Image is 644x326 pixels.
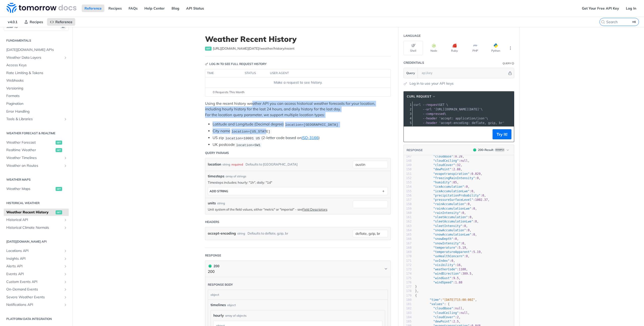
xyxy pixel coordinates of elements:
[415,229,471,232] span: : ,
[433,181,451,184] span: "humidity"
[415,250,482,254] span: : ,
[468,202,470,206] span: 0
[56,187,62,191] span: get
[4,224,69,232] a: Historical Climate NormalsShow subpages for Historical Climate Normals
[6,225,62,230] span: Historical Climate Normals
[453,181,457,184] span: 85
[4,61,69,69] a: Access Keys
[415,233,477,236] span: : ,
[414,112,446,116] span: \
[461,159,468,162] span: null
[7,3,76,13] img: Tomorrow.io Weather API Docs
[208,263,388,275] button: 200 200200
[415,215,473,219] span: : ,
[404,207,412,211] div: 159
[433,189,470,193] span: "iceAccumulationLwe"
[433,108,481,111] span: '[URL][DOMAIN_NAME][DATE]'
[433,233,471,236] span: "snowAccumulationLwe"
[4,115,69,123] a: Tools & LibrariesShow subpages for Tools & Libraries
[56,141,62,145] span: get
[424,41,444,55] button: Node
[623,5,639,12] a: Log In
[6,287,62,292] span: On-Demand Events
[4,255,69,263] a: Insights APIShow subpages for Insights API
[433,202,466,206] span: "rainAccumulation"
[433,250,471,254] span: "temperatureApparent"
[63,272,67,276] button: Show subpages for Events API
[415,224,468,228] span: : ,
[423,108,432,111] span: --url
[455,237,457,241] span: 0
[82,5,104,12] a: Reference
[404,263,412,267] div: 172
[404,272,412,276] div: 174
[205,62,267,66] div: Log in to see full request history
[471,172,480,176] span: 0.029
[6,272,62,277] span: Events API
[404,215,412,219] div: 161
[4,278,69,286] a: Custom Events APIShow subpages for Custom Events API
[415,281,462,284] span: :
[4,286,69,293] a: On-Demand EventsShow subpages for On-Demand Events
[4,294,69,301] a: Severe Weather EventsShow subpages for Severe Weather Events
[404,233,412,237] div: 165
[6,86,67,91] span: Versioning
[415,254,470,258] span: : ,
[4,139,69,146] a: Weather Forecastget
[423,117,437,120] span: --header
[423,112,445,116] span: --compressed
[415,198,490,202] span: : ,
[473,250,480,254] span: 5.19
[457,163,460,167] span: 32
[433,185,464,188] span: "iceAccumulation"
[404,167,412,172] div: 150
[4,162,69,170] a: Weather on RoutesShow subpages for Weather on Routes
[415,185,470,188] span: : ,
[208,207,350,212] p: Unit system of the field values, either "metric" or "imperial" - see
[404,41,423,55] button: Shell
[205,62,208,66] svg: Key
[415,246,468,249] span: : ,
[433,263,455,267] span: "visibility"
[486,41,505,55] button: Python
[507,44,514,52] button: More Languages
[384,267,388,271] svg: Chevron
[415,259,455,263] span: : ,
[404,107,412,112] div: 2
[433,211,460,215] span: "rainIntensity"
[433,163,455,167] span: "cloudCover"
[404,60,424,65] div: Credentials
[439,117,486,120] span: 'accept: application/json'
[415,202,471,206] span: : ,
[63,56,67,60] button: Show subpages for Weather Data Layers
[459,246,466,249] span: 5.19
[404,259,412,263] div: 171
[208,201,216,206] label: units
[404,250,412,254] div: 169
[4,209,69,216] a: Weather Recent Historyget
[246,161,298,168] div: Defaults to [GEOGRAPHIC_DATA]
[213,142,391,148] li: UK postcode
[4,185,69,193] a: Weather Mapsget
[404,103,412,107] div: 1
[21,18,46,26] a: Recipes
[217,201,225,206] div: string
[631,19,637,24] kbd: ⌘K
[457,263,460,267] span: 16
[285,123,338,126] span: location=[GEOGRAPHIC_DATA]
[213,90,245,94] span: 0 Requests This Month
[473,233,475,236] span: 0
[453,168,461,171] span: 2.88
[213,135,391,141] li: US zip (2-letter code based on )
[225,136,260,140] span: location=10001 US
[433,272,460,275] span: "windDirection"
[404,172,412,176] div: 151
[433,207,471,210] span: "rainAccumulationLwe"
[415,159,470,162] span: : ,
[433,198,473,202] span: "pressureSurfaceLevel"
[404,154,412,159] div: 147
[404,189,412,193] div: 155
[205,35,391,44] h1: Weather Recent History
[466,185,468,188] span: 0
[6,47,67,52] span: [DATE][DOMAIN_NAME] APIs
